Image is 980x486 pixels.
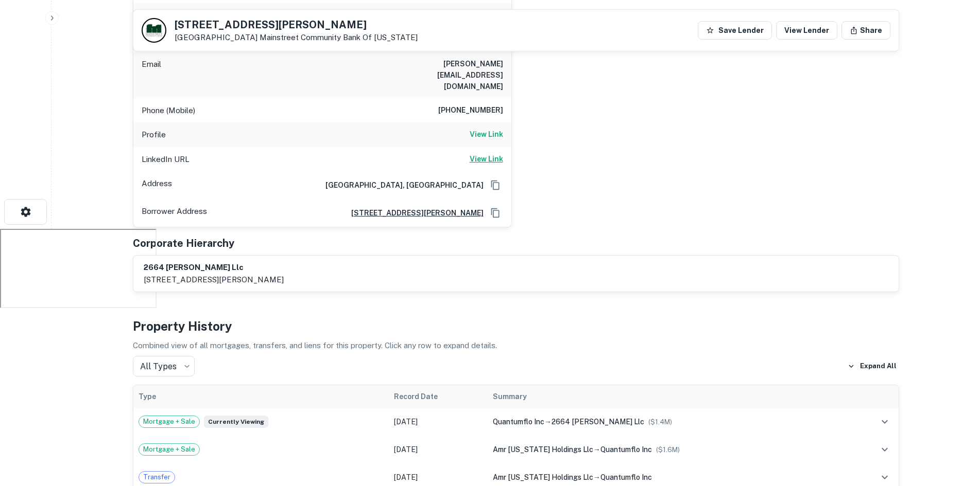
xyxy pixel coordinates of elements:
[389,385,488,408] th: Record Date
[142,205,207,221] p: Borrower Address
[493,416,843,427] div: →
[389,436,488,463] td: [DATE]
[488,385,848,408] th: Summary
[493,444,843,455] div: →
[776,21,837,40] a: View Lender
[139,444,199,455] span: Mortgage + Sale
[142,58,161,92] p: Email
[343,207,484,219] a: [STREET_ADDRESS][PERSON_NAME]
[493,418,544,426] span: quantumflo inc
[698,21,772,40] button: Save Lender
[142,104,195,117] p: Phone (Mobile)
[600,445,652,454] span: quantumflo inc
[488,177,503,193] button: Copy Address
[493,473,593,481] span: amr [US_STATE] holdings llc
[493,472,843,483] div: →
[133,317,899,335] h4: Property History
[133,339,899,352] p: Combined view of all mortgages, transfers, and liens for this property. Click any row to expand d...
[389,408,488,436] td: [DATE]
[260,33,418,42] a: Mainstreet Community Bank Of [US_STATE]
[470,153,503,165] h6: View Link
[470,129,503,140] h6: View Link
[841,21,890,40] button: Share
[876,441,893,458] button: expand row
[488,205,503,221] button: Copy Address
[133,356,195,376] div: All Types
[656,446,680,454] span: ($ 1.6M )
[175,33,418,42] p: [GEOGRAPHIC_DATA]
[876,469,893,486] button: expand row
[133,385,389,408] th: Type
[470,129,503,141] a: View Link
[552,418,644,426] span: 2664 [PERSON_NAME] llc
[845,358,899,374] button: Expand All
[175,20,418,30] h5: [STREET_ADDRESS][PERSON_NAME]
[142,153,190,166] p: LinkedIn URL
[144,274,284,286] p: [STREET_ADDRESS][PERSON_NAME]
[493,445,593,454] span: amr [US_STATE] holdings llc
[600,473,652,481] span: quantumflo inc
[648,418,672,426] span: ($ 1.4M )
[139,472,175,482] span: Transfer
[876,413,893,430] button: expand row
[142,177,172,193] p: Address
[470,153,503,166] a: View Link
[139,417,199,427] span: Mortgage + Sale
[133,236,234,251] h5: Corporate Hierarchy
[438,104,503,117] h6: [PHONE_NUMBER]
[380,58,503,92] h6: [PERSON_NAME][EMAIL_ADDRESS][DOMAIN_NAME]
[204,416,268,428] span: Currently viewing
[929,404,980,453] iframe: Chat Widget
[142,129,166,141] p: Profile
[144,262,284,274] h6: 2664 [PERSON_NAME] llc
[317,179,484,191] h6: [GEOGRAPHIC_DATA], [GEOGRAPHIC_DATA]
